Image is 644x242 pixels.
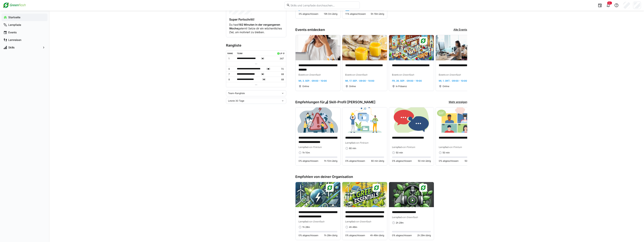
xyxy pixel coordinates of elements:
p: 1 [228,57,234,60]
span: Online [302,85,309,88]
span: von Pinktum [402,146,415,149]
span: 0% abgeschlossen [439,159,459,162]
h3: Empfehlungen für [295,100,376,104]
span: Lernpfad [299,146,308,149]
div: Rang [227,52,233,54]
p: 7 [228,73,234,76]
span: 0% abgeschlossen [345,234,365,237]
span: 50 min [396,151,403,154]
img: image [342,182,387,207]
span: 50 min übrig [465,159,478,162]
span: 1h 10m übrig [324,159,337,162]
img: image [436,107,481,133]
span: Lernpfad [345,141,355,144]
span: 2h 29m [396,221,404,224]
img: image [436,35,481,60]
img: image [296,107,340,133]
span: 0% abgeschlossen [392,159,412,162]
span: von Greenflash [398,73,414,76]
span: von Greenflash [355,220,371,223]
span: 1h 10m [302,151,310,154]
span: 4h 48m [349,226,357,229]
span: ( ) [262,77,266,81]
img: image [296,182,340,207]
span: 0% abgeschlossen [392,234,412,237]
span: Lernpfad [299,220,308,223]
p: 6 [228,67,234,70]
span: von Pinktum [308,146,322,149]
p: 68 [276,73,284,76]
p: Du hast gelernt! Setze dir ein wöchentliches Ziel, um motiviert zu bleiben. [229,23,283,34]
h3: Events entdecken [295,28,325,32]
span: 50 min [443,151,450,154]
span: Mi, 3. Sep. · 09:00 - 10:00 [299,79,327,82]
input: Skills und Lernpfade durchsuchen… [290,4,358,7]
span: Skill-Profil [PERSON_NAME] [329,100,375,104]
span: von Greenflash [308,220,324,223]
span: ( ) [261,57,264,60]
span: ( ) [266,67,270,71]
span: 0% abgeschlossen [345,159,365,162]
span: 50 min übrig [418,159,431,162]
span: Fr, 26. Sep. · 09:00 - 19:00 [392,79,422,82]
p: 8 [228,78,234,81]
h3: Rangliste [226,43,286,47]
span: 1h 28m übrig [324,234,337,237]
span: 60 min [349,147,356,150]
span: von Greenflash [351,73,367,76]
img: image [389,35,434,60]
span: Event [299,73,305,76]
span: Mi, 1. Okt. · 09:00 - 10:00 [439,79,467,82]
h3: Empfohlen von deiner Organisation [295,175,467,179]
span: 19h 0m übrig [324,12,337,15]
span: 60 min übrig [371,159,384,162]
p: 68 [276,78,284,81]
span: von Greenflash [305,73,321,76]
span: 3% abgeschlossen [299,12,318,15]
span: Team-Rangliste [228,92,245,95]
a: Mehr anzeigen [449,100,467,104]
span: 9+ [608,2,611,4]
span: Event [392,73,398,76]
span: Lernpfad [392,146,402,149]
span: Online [349,85,356,88]
span: 0% abgeschlossen [299,234,318,237]
span: 11% abgeschlossen [345,12,366,15]
div: LP [280,52,282,54]
span: 4h 48m übrig [370,234,384,237]
span: 1h 28m [302,226,310,229]
span: ( ) [261,72,264,76]
span: Event [345,73,351,76]
span: Letzte 30 Tage [228,99,244,102]
span: von Greenflash [445,73,461,76]
strong: 182 Minuten in der vergangenen Woche [229,23,280,30]
img: image [296,35,340,60]
span: von Pinktum [355,141,368,144]
h4: Super Fortschritt! [229,18,283,21]
span: Lernpfad [392,216,402,219]
div: Team [237,52,242,54]
span: Event [439,73,445,76]
span: Lernpfad [439,146,449,149]
span: von Pinktum [449,146,462,149]
span: von Greenflash [402,216,418,219]
img: image [389,182,434,207]
span: In Präsenz [396,85,407,88]
img: image [342,107,387,133]
span: 5h 16m übrig [371,12,384,15]
a: Alle Events [453,28,467,32]
span: 2h 29m übrig [417,234,431,237]
a: ø [283,51,285,55]
p: 70 [276,67,284,70]
span: Mi, 17. Sep. · 09:00 - 10:00 [345,79,374,82]
span: Lernpfad [345,220,355,223]
p: 367 [276,57,284,60]
img: image [389,107,434,133]
img: image [342,35,387,60]
span: Online [443,85,449,88]
span: 0% abgeschlossen [299,159,318,162]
